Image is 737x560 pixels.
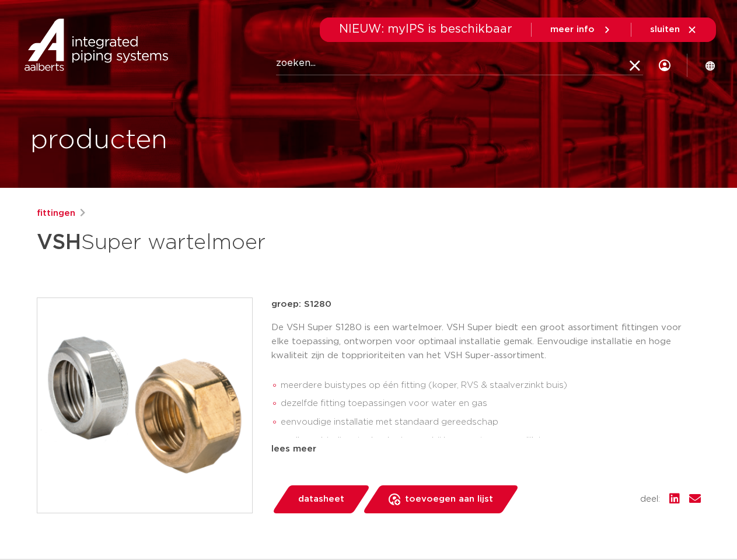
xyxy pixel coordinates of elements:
[271,485,371,513] a: datasheet
[550,25,595,34] span: meer info
[276,52,643,75] input: zoeken...
[298,490,344,509] span: datasheet
[405,490,493,509] span: toevoegen aan lijst
[281,394,701,413] li: dezelfde fitting toepassingen voor water en gas
[271,297,701,311] p: groep: S1280
[650,25,680,34] span: sluiten
[37,232,81,253] strong: VSH
[281,376,701,395] li: meerdere buistypes op één fitting (koper, RVS & staalverzinkt buis)
[659,52,670,78] div: my IPS
[37,225,475,260] h1: Super wartelmoer
[640,492,660,506] span: deel:
[281,413,701,432] li: eenvoudige installatie met standaard gereedschap
[550,24,612,35] a: meer info
[37,298,252,513] img: Product Image for VSH Super wartelmoer
[37,206,75,220] a: fittingen
[271,321,701,363] p: De VSH Super S1280 is een wartelmoer. VSH Super biedt een groot assortiment fittingen voor elke t...
[339,23,512,35] span: NIEUW: myIPS is beschikbaar
[281,432,701,450] li: snelle verbindingstechnologie waarbij her-montage mogelijk is
[650,24,697,35] a: sluiten
[30,122,167,159] h1: producten
[271,442,701,456] div: lees meer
